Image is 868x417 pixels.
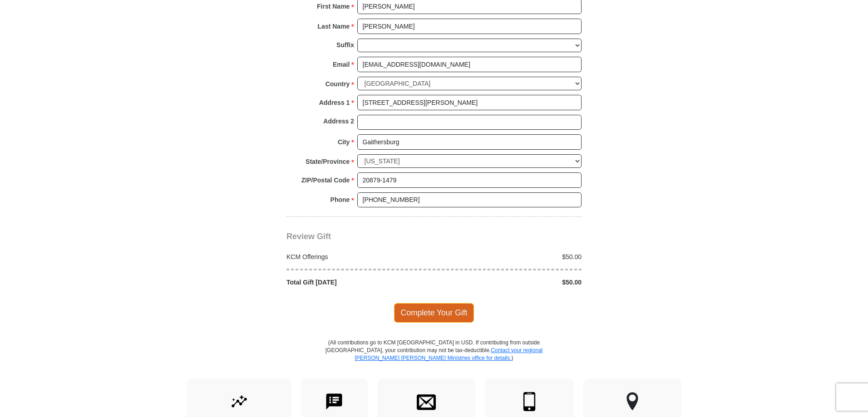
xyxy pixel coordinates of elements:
strong: Email [333,58,350,71]
span: Review Gift [286,232,331,241]
img: mobile.svg [520,392,539,411]
strong: Phone [330,193,350,206]
div: $50.00 [434,252,587,261]
img: give-by-stock.svg [230,392,249,411]
div: KCM Offerings [282,252,434,261]
img: text-to-give.svg [325,392,344,411]
strong: Last Name [318,20,350,33]
img: other-region [626,392,639,411]
strong: ZIP/Postal Code [301,174,350,186]
p: (All contributions go to KCM [GEOGRAPHIC_DATA] in USD. If contributing from outside [GEOGRAPHIC_D... [325,339,543,378]
div: Total Gift [DATE] [282,278,434,287]
span: Complete Your Gift [394,303,474,322]
strong: Country [325,78,350,90]
a: Contact your regional [PERSON_NAME] [PERSON_NAME] Ministries office for details. [355,347,542,361]
img: envelope.svg [417,392,436,411]
strong: State/Province [306,155,350,168]
strong: Address 1 [319,96,350,109]
strong: City [338,136,350,148]
strong: Address 2 [323,115,354,128]
strong: Suffix [336,39,354,51]
div: $50.00 [434,278,587,287]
